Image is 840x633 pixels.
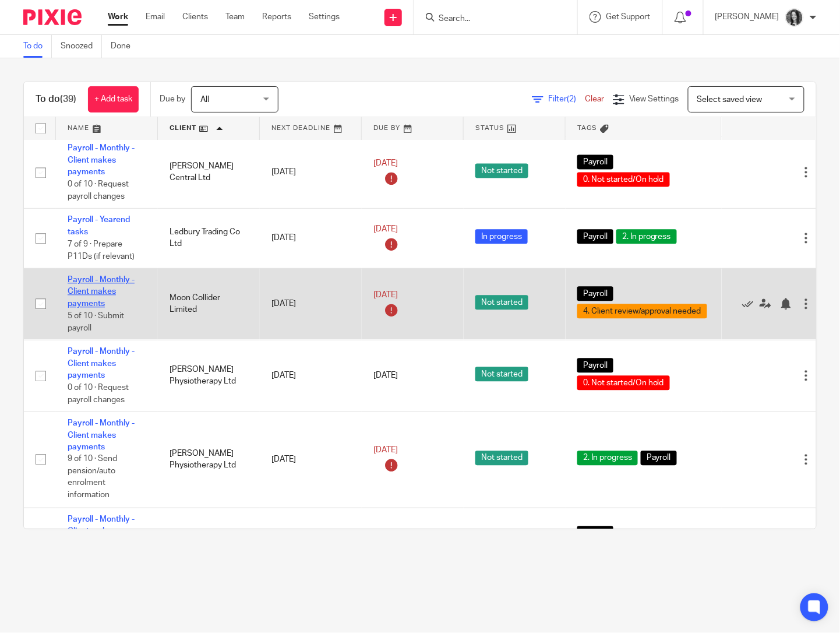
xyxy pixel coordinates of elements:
img: Pixie [23,9,82,25]
td: [DATE] [260,412,362,508]
a: Reports [262,11,291,23]
span: Select saved view [697,96,763,104]
a: Snoozed [61,35,102,58]
span: Payroll [577,526,613,541]
a: + Add task [88,86,139,112]
a: Payroll - Monthly - Client makes payments [68,276,135,308]
a: Email [146,11,165,23]
td: Moon Collider Limited [158,269,260,340]
span: [DATE] [373,446,398,455]
span: 0. Not started/On hold [577,376,670,391]
span: Not started [475,451,528,466]
td: Solo Sessions Global Ltd [158,508,260,579]
input: Search [437,14,542,24]
td: [PERSON_NAME] Physiotherapy Ltd [158,340,260,412]
span: Payroll [577,287,613,301]
a: Clients [182,11,208,23]
span: Payroll [577,155,613,170]
a: Payroll - Monthly - Client makes payments [68,348,135,380]
td: [DATE] [260,209,362,269]
a: Work [108,11,128,23]
span: Not started [475,296,528,310]
p: [PERSON_NAME] [715,11,779,23]
span: [DATE] [373,372,398,380]
span: View Settings [629,95,679,103]
span: 0 of 10 · Request payroll changes [68,181,129,201]
span: Payroll [577,230,613,244]
span: 0 of 10 · Request payroll changes [68,384,129,404]
span: 2. In progress [616,230,677,244]
span: Filter [548,95,585,103]
span: [DATE] [373,159,398,167]
span: 7 of 9 · Prepare P11Ds (if relevant) [68,240,135,261]
td: [DATE] [260,340,362,412]
span: Payroll [641,451,677,466]
p: Due by [160,93,185,105]
a: Clear [585,95,604,103]
span: Tags [577,125,597,132]
span: (2) [567,95,576,103]
span: [DATE] [373,225,398,233]
span: 9 of 10 · Send pension/auto enrolment information [68,456,117,500]
span: All [200,96,209,104]
a: Settings [309,11,340,23]
span: (39) [60,94,76,104]
a: Mark as done [742,298,760,310]
span: 4. Client review/approval needed [577,304,707,319]
a: To do [23,35,52,58]
td: [PERSON_NAME] Central Ltd [158,137,260,209]
a: Payroll - Monthly - Client makes payments [68,145,135,177]
a: Payroll - Monthly - Client makes payments [68,516,135,548]
a: Done [111,35,139,58]
td: [DATE] [260,508,362,579]
span: 2. In progress [577,451,638,466]
span: 0. Not started/On hold [577,173,670,187]
span: Get Support [606,13,651,21]
a: Team [225,11,245,23]
td: [PERSON_NAME] Physiotherapy Ltd [158,412,260,508]
td: Ledbury Trading Co Ltd [158,209,260,269]
span: Payroll [577,358,613,373]
a: Payroll - Yearend tasks [68,216,130,236]
span: Not started [475,367,528,382]
span: [DATE] [373,291,398,299]
a: Payroll - Monthly - Client makes payments [68,420,135,452]
img: brodie%203%20small.jpg [785,8,804,27]
span: Not started [475,164,528,178]
td: [DATE] [260,137,362,209]
td: [DATE] [260,269,362,340]
span: In progress [475,230,528,244]
span: 5 of 10 · Submit payroll [68,312,124,332]
h1: To do [36,93,76,105]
